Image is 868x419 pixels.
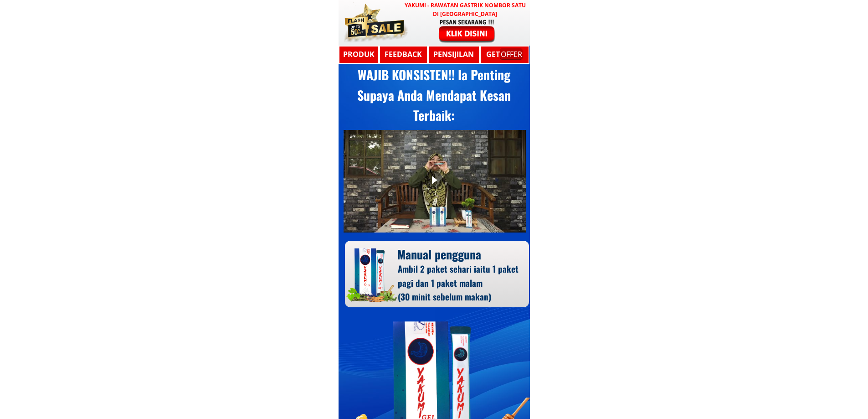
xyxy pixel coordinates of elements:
mark: OFFER [500,48,523,60]
h3: Pensijilan [431,49,476,61]
h3: YAKUMI - Rawatan Gastrik Nombor Satu di [GEOGRAPHIC_DATA] [403,1,528,18]
iframe: Arahan penggunaan produk Gel Yakumi [344,130,526,233]
h3: Produk [339,49,379,61]
div: WAJIB KONSISTEN!! Ia Penting Supaya Anda Mendapat Kesan Terbaik: [341,65,527,126]
h3: GET [482,49,527,61]
div: Ambil 2 paket sehari iaitu 1 paket pagi dan 1 paket malam (30 minit sebelum makan) [398,262,524,303]
h3: Feedback [380,49,427,61]
div: Manual pengguna [397,245,517,264]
